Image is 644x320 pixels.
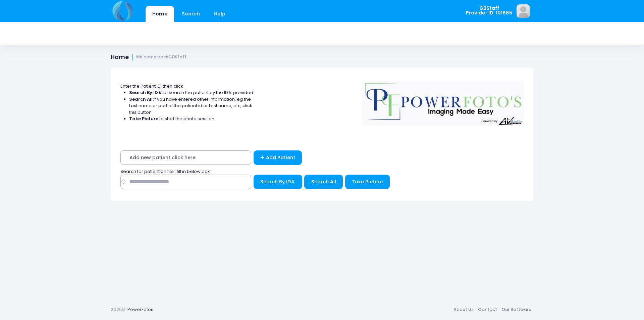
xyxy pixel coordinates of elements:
[208,6,232,22] a: Help
[168,54,186,60] strong: GBStaff
[517,4,530,18] img: image
[476,304,499,316] a: Contact
[311,178,336,185] span: Search All
[175,6,206,22] a: Search
[260,178,295,185] span: Search By ID#
[129,89,163,96] strong: Search By ID#:
[466,6,512,15] span: GBStaff Provider ID: 101885
[111,54,186,61] h1: Home
[146,6,174,22] a: Home
[345,175,390,189] button: Take Picture
[120,168,211,175] span: Search for patient on file : fill in below box;
[129,96,255,116] li: If you have entered other information, eg the Last name or part of the patient id or Last name, e...
[129,116,255,122] li: to start the photo session.
[304,175,343,189] button: Search All
[129,96,154,102] strong: Search All:
[127,306,153,313] a: PowerFotos
[129,89,255,96] li: to search the patient by the ID# provided.
[136,55,186,60] small: Welcome back
[451,304,476,316] a: About Us
[111,306,125,313] span: 2025©
[359,76,527,126] img: Logo
[254,175,302,189] button: Search By ID#
[254,150,302,165] a: Add Patient
[499,304,533,316] a: Our Software
[120,83,183,89] span: Enter the Patient ID, then click
[120,150,251,165] span: Add new patient click here
[129,116,159,122] strong: Take Picture:
[352,178,383,185] span: Take Picture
